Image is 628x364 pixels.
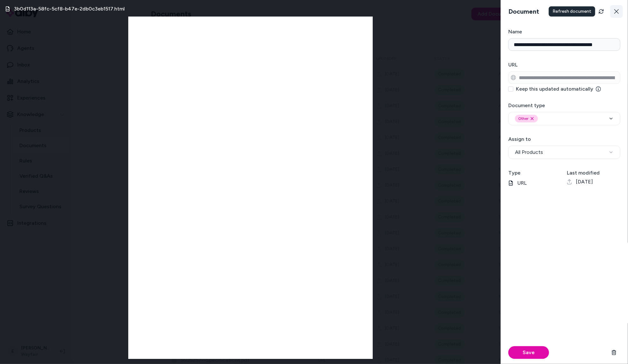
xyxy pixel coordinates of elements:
[576,178,593,186] span: [DATE]
[508,28,620,36] h3: Name
[567,169,620,177] h3: Last modified
[516,86,601,92] label: Keep this updated automatically
[508,169,562,177] h3: Type
[506,7,542,16] h3: Document
[508,112,620,125] button: OtherRemove other option
[595,5,608,18] button: Refresh
[515,115,538,122] div: Other
[14,5,125,13] h3: 3b0d113a-58fc-5cf8-b47e-2db0c3eb1517.html
[508,346,549,359] button: Save
[549,6,595,17] div: Refresh document
[530,116,535,121] button: Remove other option
[508,61,620,69] h3: URL
[508,136,531,142] label: Assign to
[508,102,620,109] h3: Document type
[508,179,562,187] p: URL
[515,148,543,156] span: All Products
